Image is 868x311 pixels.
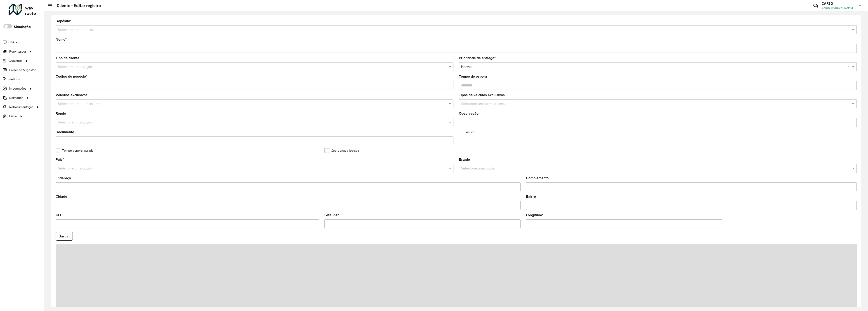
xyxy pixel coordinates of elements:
[56,74,87,79] label: Código de negócio
[459,55,496,61] label: Prioridade de entrega
[56,212,62,218] label: CEP
[526,212,543,218] label: Longitude
[459,157,470,162] label: Estado
[526,175,549,181] label: Complemento
[56,55,79,61] label: Tipo de cliente
[52,3,101,8] h2: Cliente - Editar registro
[459,111,479,116] label: Observação
[56,111,66,116] label: Rótulo
[9,68,36,72] span: Painel de Sugestão
[9,105,33,109] span: Retroalimentação
[324,212,339,218] label: Latitude
[822,6,856,10] span: CARIO [PERSON_NAME]
[459,130,474,135] label: Inativo
[459,74,487,79] label: Tempo de espera
[10,40,18,45] span: Painel
[56,148,94,153] label: Tempo espera lacrado
[9,58,23,63] span: Cadastros
[459,92,505,98] label: Tipos de veículos exclusivos
[56,194,67,199] label: Cidade
[822,1,856,6] h3: CARIO
[324,148,359,153] label: Coordenada lacrada
[9,77,20,82] span: Pedidos
[9,114,17,119] span: Tático
[56,18,71,24] label: Depósito
[9,86,26,91] span: Importações
[56,37,67,42] label: Nome
[9,49,26,54] span: Roteirizador
[9,95,23,100] span: Relatórios
[14,24,31,30] label: Simulação
[56,157,64,162] label: País
[847,64,851,70] span: Clear all
[811,1,821,11] a: Contato Rápido
[56,175,71,181] label: Endereço
[526,194,536,199] label: Bairro
[56,232,73,241] button: Buscar
[56,129,74,135] label: Documento
[56,92,87,98] label: Veículos exclusivos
